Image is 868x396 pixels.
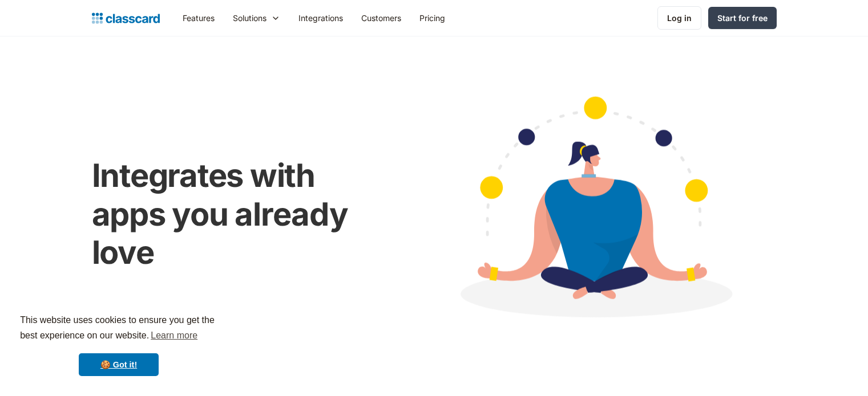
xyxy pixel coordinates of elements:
h1: Integrates with apps you already love [92,157,388,272]
a: home [92,10,160,26]
img: Cartoon image showing connected apps [411,75,777,348]
a: learn more about cookies [149,327,199,344]
div: Log in [667,12,692,24]
div: cookieconsent [9,303,228,387]
span: This website uses cookies to ensure you get the best experience on our website. [20,313,217,344]
div: Solutions [224,5,289,31]
a: Log in [657,6,701,30]
a: Features [173,5,224,31]
div: Solutions [233,12,267,24]
a: Integrations [289,5,352,31]
div: Start for free [717,12,768,24]
a: Pricing [410,5,454,31]
a: Start for free [708,7,777,29]
a: dismiss cookie message [79,353,159,376]
a: Customers [352,5,410,31]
